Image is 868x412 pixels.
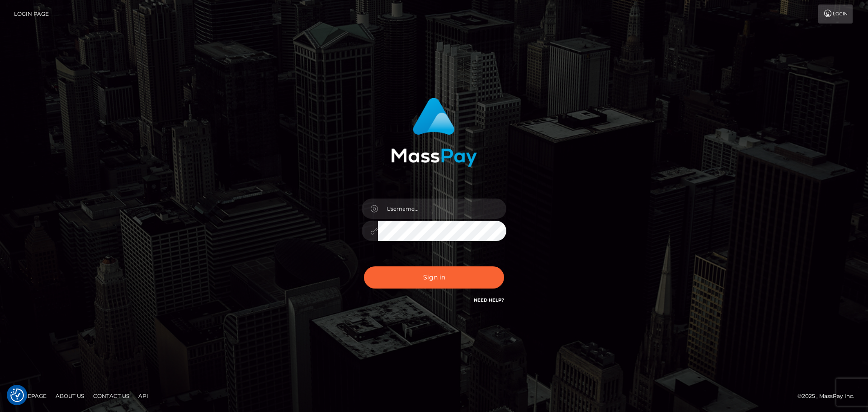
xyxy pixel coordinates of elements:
[90,389,133,403] a: Contact Us
[364,266,504,289] button: Sign in
[135,389,152,403] a: API
[10,389,50,403] a: Homepage
[52,389,88,403] a: About Us
[378,199,506,219] input: Username...
[391,98,477,167] img: MassPay Login
[14,5,49,24] a: Login Page
[474,297,504,303] a: Need Help?
[797,391,861,401] div: © 2025 , MassPay Inc.
[10,388,24,402] img: Revisit consent button
[818,5,853,24] a: Login
[10,388,24,402] button: Consent Preferences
